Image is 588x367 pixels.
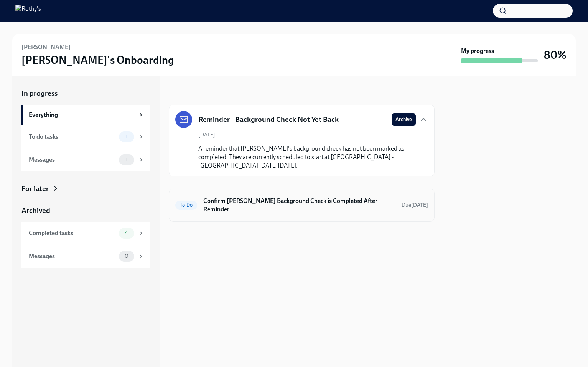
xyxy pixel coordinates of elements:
[544,48,567,62] h3: 80%
[120,230,133,236] span: 4
[15,5,41,17] img: Rothy's
[120,253,133,259] span: 0
[169,88,205,98] div: In progress
[175,195,428,215] a: To DoConfirm [PERSON_NAME] Background Check is Completed After ReminderDue[DATE]
[21,88,150,98] a: In progress
[21,245,150,268] a: Messages0
[198,144,416,170] p: A reminder that [PERSON_NAME]'s background check has not been marked as completed. They are curre...
[402,202,428,208] span: Due
[198,131,215,138] span: [DATE]
[29,156,116,164] div: Messages
[21,105,150,125] a: Everything
[29,229,116,237] div: Completed tasks
[21,53,174,67] h3: [PERSON_NAME]'s Onboarding
[203,197,395,214] h6: Confirm [PERSON_NAME] Background Check is Completed After Reminder
[21,148,150,171] a: Messages1
[121,157,132,163] span: 1
[411,202,428,208] strong: [DATE]
[21,206,150,216] a: Archived
[121,134,132,139] span: 1
[29,133,116,141] div: To do tasks
[21,222,150,245] a: Completed tasks4
[395,116,412,123] span: Archive
[21,184,49,194] div: For later
[402,201,428,209] span: October 8th, 2025 09:00
[29,252,116,261] div: Messages
[392,113,416,126] button: Archive
[21,184,150,194] a: For later
[29,111,134,119] div: Everything
[461,47,494,55] strong: My progress
[198,115,339,125] h5: Reminder - Background Check Not Yet Back
[175,202,197,208] span: To Do
[21,43,71,51] h6: [PERSON_NAME]
[21,125,150,148] a: To do tasks1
